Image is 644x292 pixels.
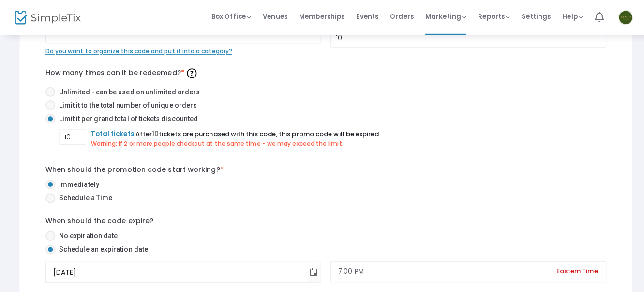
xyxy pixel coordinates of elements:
span: Unlimited - can be used on unlimited orders [55,86,198,96]
span: No expiration date [55,229,117,239]
input: End Time [327,259,599,279]
span: Venues [260,4,284,29]
span: After tickets are purchased with this code, this promo code will be expired [90,128,375,137]
span: Marketing [420,12,461,21]
span: Events [352,4,374,29]
span: How many times can it be redeemed? [45,67,197,77]
label: When should the promotion code start working? [45,163,221,173]
span: Help [556,12,576,21]
span: Immediately [55,178,98,188]
span: 10 [150,128,157,137]
span: Do you want to organize this code and put it into a category? [45,46,230,55]
input: null [45,260,303,279]
button: Toggle calendar [303,260,317,279]
img: question-mark [185,68,195,77]
span: Limit it per grand total of tickets discounted [55,113,196,123]
span: Settings [516,4,544,29]
label: When should the code expire? [45,214,152,224]
span: Limit it to the total number of unique orders [55,99,195,109]
span: Eastern Time [542,255,599,281]
span: Schedule a Time [55,191,111,201]
span: Total tickets. [90,128,134,137]
span: Warning: if 2 or more people checkout at the same time - we may exceed the limit. [90,138,340,146]
span: Memberships [296,4,341,29]
span: Orders [386,4,409,29]
span: Box Office [209,12,248,21]
span: Reports [473,12,504,21]
span: Schedule an expiration date [55,242,147,252]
